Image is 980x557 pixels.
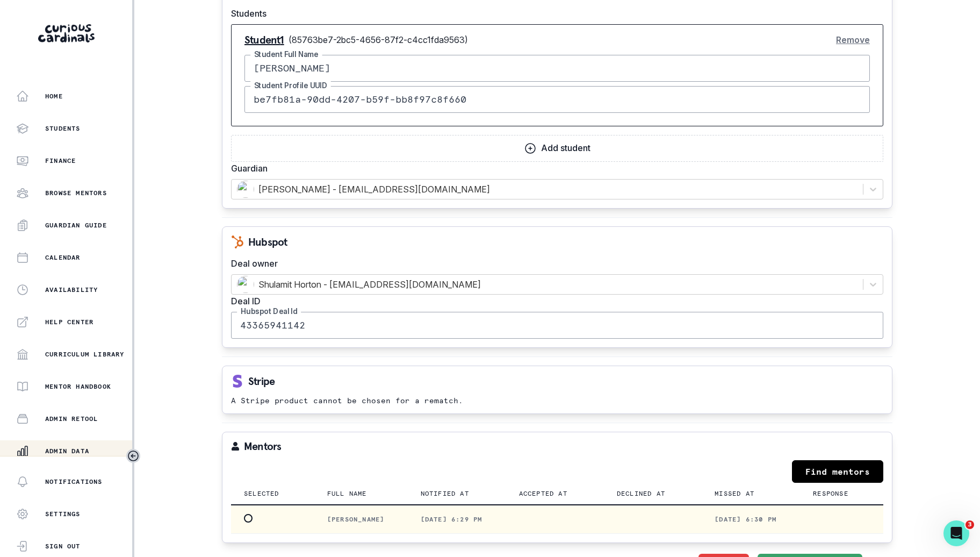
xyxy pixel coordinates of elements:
p: Stripe [248,376,275,387]
button: Remove [836,29,870,51]
a: Find mentors [792,460,883,483]
p: Notified at [421,489,469,498]
p: Notifications [45,477,103,486]
p: Accepted at [519,489,567,498]
p: Availability [45,285,98,294]
p: ( 85763be7-2bc5-4656-87f2-c4cc1fda9563 ) [289,33,468,46]
p: [DATE] 6:29 pm [421,515,493,524]
iframe: Intercom live chat [943,520,969,546]
p: Student 1 [244,34,284,45]
button: Toggle sidebar [126,449,140,463]
p: Curriculum Library [45,350,125,359]
p: Response [813,489,848,498]
p: Add student [541,143,590,153]
p: Settings [45,510,81,518]
p: Hubspot [248,237,287,247]
button: Add student [231,135,883,162]
div: [PERSON_NAME] - [EMAIL_ADDRESS][DOMAIN_NAME] [237,181,857,198]
div: Shulamit Horton - [EMAIL_ADDRESS][DOMAIN_NAME] [237,276,857,293]
p: Admin Data [45,447,89,455]
img: Curious Cardinals Logo [38,24,95,42]
p: Sign Out [45,542,81,551]
p: Full name [327,489,367,498]
p: Finance [45,156,76,165]
p: [PERSON_NAME] [327,515,395,524]
label: Deal ID [231,295,877,308]
p: Selected [244,489,279,498]
p: Guardian Guide [45,221,107,230]
label: Guardian [231,162,877,175]
p: Missed at [715,489,754,498]
p: Admin Retool [45,415,98,423]
p: Mentors [244,441,281,452]
p: Declined at [617,489,665,498]
p: Students [45,124,81,133]
p: Browse Mentors [45,189,107,197]
label: Deal owner [231,257,877,270]
label: Students [231,7,877,20]
p: Help Center [45,318,93,326]
p: Mentor Handbook [45,382,111,391]
p: [DATE] 6:30 pm [715,515,787,524]
p: Calendar [45,253,81,262]
p: A Stripe product cannot be chosen for a rematch. [231,396,883,405]
span: 3 [965,520,974,529]
p: Home [45,92,63,101]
